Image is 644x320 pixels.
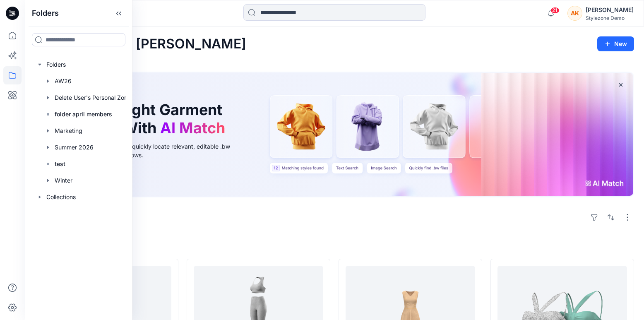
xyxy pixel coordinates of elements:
span: 21 [550,7,560,14]
p: test [55,159,65,169]
div: Stylezone Demo [586,15,634,21]
h2: Welcome back, [PERSON_NAME] [35,36,246,52]
button: New [597,36,634,51]
div: AK [567,6,582,21]
span: AI Match [160,119,225,137]
div: Use text or image search to quickly locate relevant, editable .bw files for faster design workflows. [55,142,242,159]
p: folder april members [55,109,112,119]
h4: Styles [35,241,634,250]
div: [PERSON_NAME] [586,5,634,15]
h1: Find the Right Garment Instantly With [55,101,229,137]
